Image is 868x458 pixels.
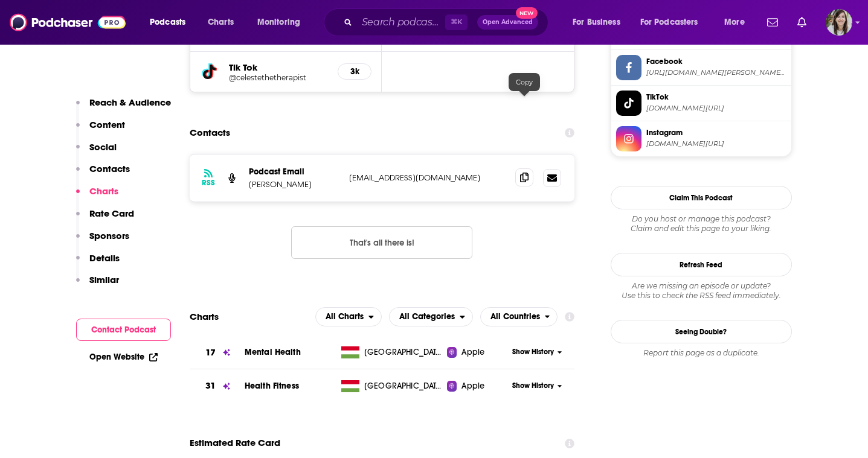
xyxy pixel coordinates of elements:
div: Search podcasts, credits, & more... [335,8,560,36]
button: open menu [632,13,716,32]
img: Podchaser - Follow, Share and Rate Podcasts [10,11,126,34]
span: tiktok.com/@celestethetherapist [646,104,786,113]
a: @celestethetherapist [229,73,329,82]
input: Search podcasts, credits, & more... [357,13,445,32]
h5: Tik Tok [229,62,329,73]
a: Apple [447,380,508,392]
a: Show notifications dropdown [762,12,783,33]
h2: Platforms [315,307,382,326]
button: Contacts [76,163,130,185]
p: Similar [89,274,119,285]
a: TikTok[DOMAIN_NAME][URL] [616,91,786,116]
span: For Business [573,14,620,31]
button: Open AdvancedNew [477,15,538,30]
h5: 3k [348,66,361,77]
h3: 31 [205,379,216,393]
p: [EMAIL_ADDRESS][DOMAIN_NAME] [349,173,506,183]
span: For Podcasters [640,14,698,31]
span: Apple [461,380,484,392]
a: Show notifications dropdown [792,12,811,33]
p: Details [89,252,120,264]
p: [PERSON_NAME] [249,179,339,189]
span: Hungary [364,346,443,358]
span: TikTok [646,92,786,103]
h2: Contacts [190,121,230,144]
span: Do you host or manage this podcast? [611,214,792,224]
button: open menu [480,307,558,326]
button: open menu [249,13,316,32]
button: Show profile menu [826,9,852,36]
span: Instagram [646,127,786,138]
span: All Countries [490,313,540,321]
button: Nothing here. [291,226,472,259]
span: Apple [461,346,484,358]
p: Content [89,119,125,130]
button: Show History [508,347,566,357]
p: Contacts [89,163,130,174]
button: open menu [141,13,201,32]
a: 31 [190,369,245,402]
a: [GEOGRAPHIC_DATA] [336,346,447,358]
span: https://www.facebook.com/celeste.viciere [646,68,786,77]
span: Estimated Rate Card [190,431,280,454]
p: Sponsors [89,230,129,241]
button: Claim This Podcast [611,186,792,209]
button: open menu [315,307,382,326]
p: Podcast Email [249,167,339,177]
button: open menu [716,13,760,32]
span: Facebook [646,56,786,67]
span: Podcasts [150,14,185,31]
span: Monitoring [257,14,300,31]
span: instagram.com/celestethetherapist [646,139,786,148]
h2: Charts [190,311,219,322]
p: Charts [89,185,118,197]
a: Seeing Double? [611,320,792,343]
a: Mental Health [245,347,301,357]
p: Social [89,141,117,153]
button: Details [76,252,120,275]
span: Show History [512,381,554,391]
span: All Categories [399,313,455,321]
div: Are we missing an episode or update? Use this to check the RSS feed immediately. [611,281,792,301]
h3: 17 [205,346,216,360]
a: Instagram[DOMAIN_NAME][URL] [616,126,786,151]
a: Open Website [89,352,158,362]
span: New [516,7,538,19]
span: All Charts [326,313,364,321]
p: Reach & Audience [89,97,171,108]
button: Reach & Audience [76,97,171,119]
span: Charts [208,14,234,31]
span: Logged in as devinandrade [826,9,852,36]
h2: Countries [480,307,558,326]
span: More [724,14,745,31]
a: Facebook[URL][DOMAIN_NAME][PERSON_NAME][DOMAIN_NAME] [616,55,786,80]
span: ⌘ K [445,14,468,30]
a: Apple [447,346,508,358]
button: Rate Card [76,208,134,230]
button: Sponsors [76,230,129,252]
button: open menu [564,13,635,32]
a: Health Fitness [245,381,299,391]
a: [GEOGRAPHIC_DATA] [336,380,447,392]
button: Refresh Feed [611,253,792,276]
span: Open Advanced [483,19,533,25]
a: 17 [190,336,245,369]
button: Social [76,141,117,164]
button: open menu [389,307,473,326]
h3: RSS [202,178,215,188]
span: Show History [512,347,554,357]
button: Contact Podcast [76,319,171,341]
button: Show History [508,381,566,391]
p: Rate Card [89,208,134,219]
img: User Profile [826,9,852,36]
div: Copy [509,73,540,91]
span: Hungary [364,380,443,392]
button: Similar [76,274,119,296]
button: Charts [76,185,118,208]
div: Report this page as a duplicate. [611,348,792,358]
a: Charts [200,13,241,32]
